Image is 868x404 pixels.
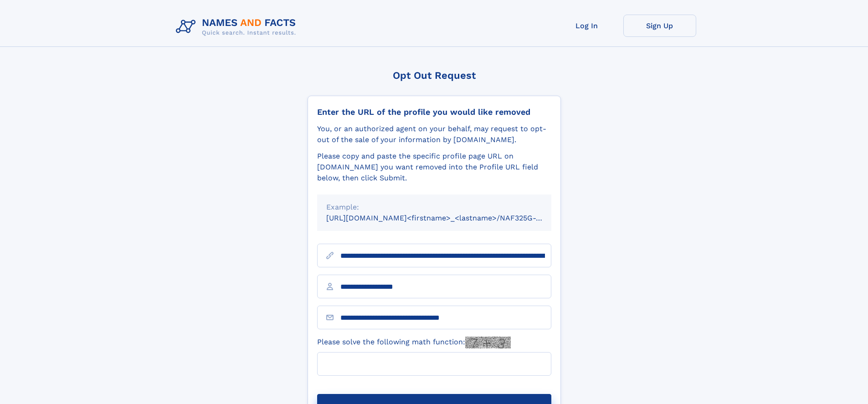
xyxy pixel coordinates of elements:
[308,70,561,81] div: Opt Out Request
[326,202,542,213] div: Example:
[623,15,696,37] a: Sign Up
[550,15,623,37] a: Log In
[317,123,551,145] div: You, or an authorized agent on your behalf, may request to opt-out of the sale of your informatio...
[326,214,569,222] small: [URL][DOMAIN_NAME]<firstname>_<lastname>/NAF325G-xxxxxxxx
[317,151,551,184] div: Please copy and paste the specific profile page URL on [DOMAIN_NAME] you want removed into the Pr...
[317,337,511,348] label: Please solve the following math function:
[172,15,303,39] img: Logo Names and Facts
[317,107,551,117] div: Enter the URL of the profile you would like removed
